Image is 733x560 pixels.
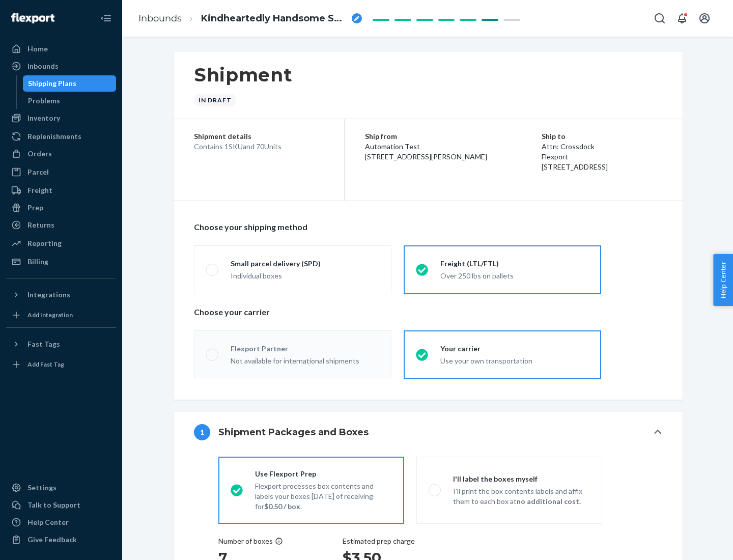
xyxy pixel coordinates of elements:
[542,162,608,171] span: [STREET_ADDRESS]
[365,142,487,161] span: Automation Test [STREET_ADDRESS][PERSON_NAME]
[27,220,54,230] div: Returns
[6,200,116,216] a: Prep
[6,307,116,323] a: Add Integration
[255,481,392,512] p: Flexport processes box contents and labels your boxes [DATE] of receiving for .
[138,13,182,24] a: Inbounds
[231,356,379,366] div: Not available for international shipments
[23,93,117,109] a: Problems
[194,306,662,318] p: Choose your carrier
[23,75,117,92] a: Shipping Plans
[440,356,589,366] div: Use your own transportation
[218,536,283,546] div: Number of boxes
[96,8,116,29] button: Close Navigation
[255,469,392,479] div: Use Flexport Prep
[650,8,670,29] button: Open Search Box
[194,94,236,106] div: In draft
[6,514,116,530] a: Help Center
[27,131,81,142] div: Replenishments
[6,336,116,352] button: Fast Tags
[542,142,662,152] p: Attn: Crossdock
[6,287,116,303] button: Integrations
[27,44,48,54] div: Home
[264,502,300,511] strong: $0.50 / box
[27,167,49,177] div: Parcel
[6,41,116,57] a: Home
[201,12,348,25] span: Kindheartedly Handsome Squirrel
[11,13,54,23] img: Flexport logo
[28,78,76,89] div: Shipping Plans
[6,217,116,233] a: Returns
[27,500,80,510] div: Talk to Support
[694,8,715,29] button: Open account menu
[231,344,292,354] div: Flexport Partner
[440,259,589,269] div: Freight (LTL/FTL)
[27,203,43,213] div: Prep
[27,517,69,527] div: Help Center
[6,497,116,513] a: Talk to Support
[27,185,52,195] div: Freight
[440,271,589,281] div: Over 250 lbs on pallets
[194,64,292,86] h1: Shipment
[231,259,379,269] div: Small parcel delivery (SPD)
[28,96,60,106] div: Problems
[174,412,683,453] button: 1Shipment Packages and Boxes
[6,146,116,162] a: Orders
[365,131,542,142] p: Ship from
[231,271,379,281] div: Individual boxes
[130,4,370,34] ol: breadcrumbs
[542,131,662,142] p: Ship to
[6,164,116,180] a: Parcel
[27,238,62,248] div: Reporting
[343,536,415,546] p: Estimated prep charge
[27,339,60,349] div: Fast Tags
[6,110,116,126] a: Inventory
[194,424,210,440] div: 1
[6,182,116,199] a: Freight
[440,344,589,354] div: Your carrier
[713,254,733,306] button: Help Center
[27,483,57,493] div: Settings
[27,257,48,267] div: Billing
[194,131,324,142] p: Shipment details
[27,113,60,123] div: Inventory
[542,152,662,162] p: Flexport
[27,61,59,71] div: Inbounds
[453,474,590,484] div: I'll label the boxes myself
[6,254,116,270] a: Billing
[6,480,116,496] a: Settings
[6,58,116,74] a: Inbounds
[27,535,77,545] div: Give Feedback
[517,497,581,506] strong: no additional cost.
[194,142,324,152] div: Contains 1 SKU and 70 Units
[218,426,369,439] h4: Shipment Packages and Boxes
[194,221,662,233] p: Choose your shipping method
[27,149,52,159] div: Orders
[6,235,116,251] a: Reporting
[6,128,116,145] a: Replenishments
[27,311,73,319] div: Add Integration
[27,360,64,369] div: Add Fast Tag
[6,356,116,373] a: Add Fast Tag
[6,531,116,548] button: Give Feedback
[672,8,692,29] button: Open notifications
[453,486,590,507] p: I’ll print the box contents labels and affix them to each box at
[27,290,70,300] div: Integrations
